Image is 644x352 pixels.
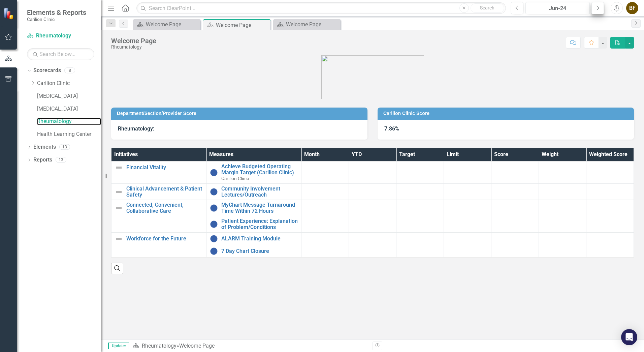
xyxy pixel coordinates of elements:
[471,3,504,13] button: Search
[111,37,156,45] div: Welcome Page
[27,17,86,22] small: Carilion Clinic
[286,20,339,29] div: Welcome Page
[126,236,203,242] a: Workforce for the Future
[111,162,206,184] td: Double-Click to Edit Right Click for Context Menu
[59,144,70,150] div: 13
[64,68,75,74] div: 8
[37,130,101,138] a: Health Learning Center
[210,169,218,177] img: No Information
[132,342,367,350] div: »
[115,204,123,212] img: Not Defined
[480,5,494,10] span: Search
[210,247,218,255] img: No Information
[117,111,364,116] h3: Department/Section/Provider Score
[210,204,218,212] img: No Information
[126,165,203,171] a: Financial Vitality
[321,55,424,99] img: carilion%20clinic%20logo%202.0.png
[111,45,156,50] div: Rheumatology
[108,343,129,349] span: Updater
[210,220,218,228] img: No Information
[206,162,301,184] td: Double-Click to Edit Right Click for Context Menu
[37,118,101,125] a: Rheumatology
[221,176,249,181] span: Carilion Clinic
[33,67,61,75] a: Scorecards
[111,232,206,257] td: Double-Click to Edit Right Click for Context Menu
[135,20,199,29] a: Welcome Page
[383,111,631,116] h3: Carilion Clinic Score
[37,105,101,113] a: [MEDICAL_DATA]
[118,125,154,132] strong: Rheumatology:
[111,200,206,232] td: Double-Click to Edit Right Click for Context Menu
[111,184,206,200] td: Double-Click to Edit Right Click for Context Menu
[115,235,123,243] img: Not Defined
[27,32,94,40] a: Rheumatology
[216,21,269,29] div: Welcome Page
[210,235,218,243] img: No Information
[525,2,590,14] button: Jun-24
[146,20,199,29] div: Welcome Page
[206,184,301,200] td: Double-Click to Edit Right Click for Context Menu
[206,245,301,257] td: Double-Click to Edit Right Click for Context Menu
[221,218,298,230] a: Patient Experience: Explanation of Problem/Conditions
[27,48,94,60] input: Search Below...
[384,125,399,132] strong: 7.86%
[126,186,203,198] a: Clinical Advancement & Patient Safety
[136,2,506,14] input: Search ClearPoint...
[142,343,176,349] a: Rheumatology
[179,343,215,349] div: Welcome Page
[3,7,15,20] img: ClearPoint Strategy
[37,92,101,100] a: [MEDICAL_DATA]
[56,157,66,163] div: 13
[221,186,298,198] a: Community Involvement Lectures/Outreach
[33,143,56,151] a: Elements
[126,202,203,214] a: Connected, Convenient, Collaborative Care
[275,20,339,29] a: Welcome Page
[221,164,298,175] a: Achieve Budgeted Operating Margin Target (Carilion Clinic)
[37,80,101,87] a: Carilion Clinic
[206,232,301,245] td: Double-Click to Edit Right Click for Context Menu
[626,2,638,14] button: BF
[221,248,298,254] a: 7 Day Chart Closure
[621,329,637,345] div: Open Intercom Messenger
[115,164,123,172] img: Not Defined
[27,8,86,17] span: Elements & Reports
[115,188,123,196] img: Not Defined
[210,188,218,196] img: No Information
[528,4,587,12] div: Jun-24
[221,202,298,214] a: MyChart Message Turnaround Time Within 72 Hours
[206,216,301,232] td: Double-Click to Edit Right Click for Context Menu
[221,236,298,242] a: ALARM Training Module
[33,156,52,164] a: Reports
[206,200,301,216] td: Double-Click to Edit Right Click for Context Menu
